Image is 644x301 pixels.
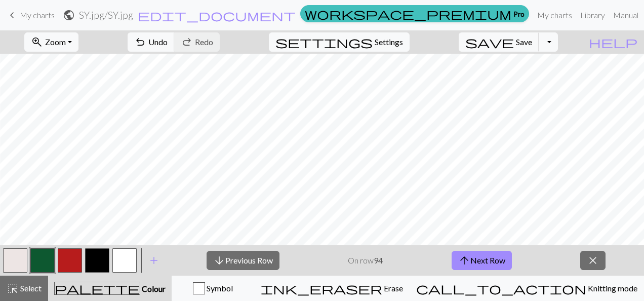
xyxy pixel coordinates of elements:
[586,283,637,293] span: Knitting mode
[19,283,42,293] span: Select
[589,35,637,49] span: help
[7,281,19,295] span: highlight_alt
[459,32,539,52] button: Save
[63,8,75,22] span: public
[374,255,383,265] strong: 94
[465,35,514,49] span: save
[20,10,55,20] span: My charts
[31,35,43,49] span: zoom_in
[269,32,410,52] button: SettingsSettings
[6,8,18,22] span: keyboard_arrow_left
[55,281,140,295] span: palette
[207,251,279,270] button: Previous Row
[410,276,644,301] button: Knitting mode
[516,37,532,47] span: Save
[254,276,410,301] button: Erase
[79,9,133,21] h2: SY.jpg / SY.jpg
[609,5,642,25] a: Manual
[452,251,512,270] button: Next Row
[261,281,382,295] span: ink_eraser
[128,32,175,52] button: Undo
[275,36,373,48] i: Settings
[45,37,66,47] span: Zoom
[416,281,586,295] span: call_to_action
[533,5,576,25] a: My charts
[148,253,160,268] span: add
[275,35,373,49] span: settings
[172,276,254,301] button: Symbol
[205,283,233,293] span: Symbol
[576,5,609,25] a: Library
[305,7,511,21] span: workspace_premium
[348,254,383,267] p: On row
[587,253,599,268] span: close
[134,35,146,49] span: undo
[48,276,172,301] button: Colour
[6,7,55,24] a: My charts
[24,32,78,52] button: Zoom
[213,253,225,268] span: arrow_downward
[148,37,168,47] span: Undo
[375,36,403,48] span: Settings
[140,284,166,293] span: Colour
[138,8,296,22] span: edit_document
[458,253,470,268] span: arrow_upward
[300,5,529,22] a: Pro
[382,283,403,293] span: Erase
